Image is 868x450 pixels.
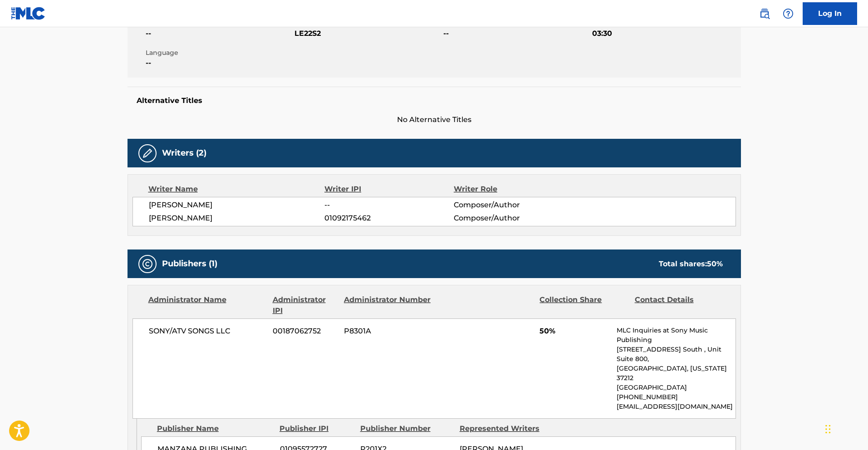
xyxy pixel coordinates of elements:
[539,294,628,316] div: Collection Share
[344,294,432,316] div: Administrator Number
[360,423,453,434] div: Publisher Number
[157,423,273,434] div: Publisher Name
[149,213,325,224] span: [PERSON_NAME]
[128,114,741,125] span: No Alternative Titles
[617,402,735,411] p: [EMAIL_ADDRESS][DOMAIN_NAME]
[755,5,774,23] a: Public Search
[592,28,739,39] span: 03:30
[11,7,46,20] img: MLC Logo
[148,294,266,316] div: Administrator Name
[659,259,723,269] div: Total shares:
[443,28,590,39] span: --
[146,48,292,58] span: Language
[823,406,868,450] iframe: Chat Widget
[635,294,723,316] div: Contact Details
[779,5,797,23] div: Help
[294,28,441,39] span: LE22S2
[162,259,217,269] h5: Publishers (1)
[460,423,552,434] div: Represented Writers
[344,326,432,337] span: P8301A
[454,184,571,195] div: Writer Role
[162,148,206,158] h5: Writers (2)
[146,28,292,39] span: --
[142,259,153,269] img: Publishers
[617,383,735,392] p: [GEOGRAPHIC_DATA]
[324,200,453,210] span: --
[273,294,337,316] div: Administrator IPI
[617,345,735,364] p: [STREET_ADDRESS] South , Unit Suite 800,
[146,58,292,68] span: --
[149,200,325,210] span: [PERSON_NAME]
[617,326,735,345] p: MLC Inquiries at Sony Music Publishing
[280,423,353,434] div: Publisher IPI
[454,213,571,224] span: Composer/Author
[825,416,831,443] div: Drag
[539,326,610,337] span: 50%
[324,184,454,195] div: Writer IPI
[324,213,453,224] span: 01092175462
[617,364,735,383] p: [GEOGRAPHIC_DATA], [US_STATE] 37212
[273,326,337,337] span: 00187062752
[149,326,266,337] span: SONY/ATV SONGS LLC
[148,184,325,195] div: Writer Name
[707,259,723,268] span: 50 %
[617,392,735,402] p: [PHONE_NUMBER]
[803,2,857,25] a: Log In
[759,8,770,19] img: search
[137,96,732,105] h5: Alternative Titles
[454,200,571,210] span: Composer/Author
[142,148,153,159] img: Writers
[783,8,794,19] img: help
